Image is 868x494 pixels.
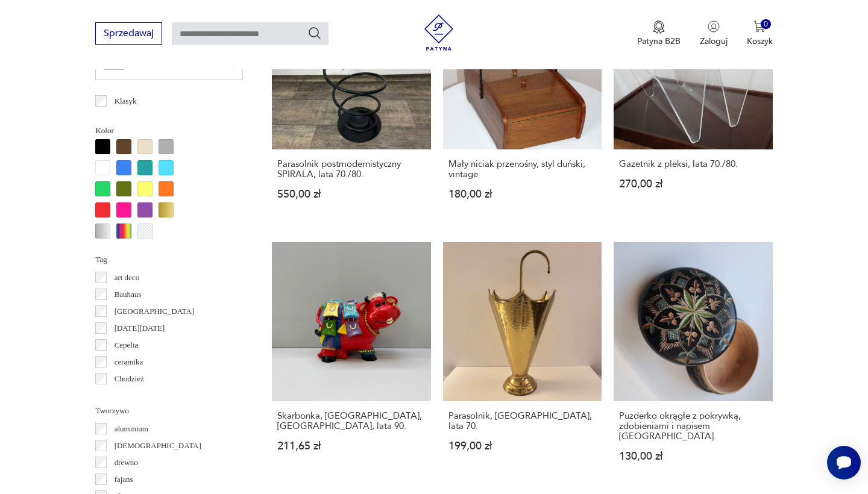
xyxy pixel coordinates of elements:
p: 199,00 zł [448,441,596,451]
img: Patyna - sklep z meblami i dekoracjami vintage [421,14,457,51]
button: Sprzedawaj [95,22,162,45]
p: Patyna B2B [637,36,681,47]
h3: Mały niciak przenośny, styl duński, vintage [448,159,596,180]
iframe: Smartsupp widget button [827,446,861,480]
p: [DATE][DATE] [115,322,165,335]
p: 180,00 zł [448,189,596,199]
p: Klasyk [115,95,137,108]
p: 270,00 zł [619,179,767,189]
p: ceramika [115,355,143,369]
button: Szukaj [307,26,322,40]
p: Bauhaus [115,288,142,301]
p: 550,00 zł [277,189,425,199]
p: Chodzież [115,372,144,386]
h3: Parasolnik postmodernistyczny SPIRALA, lata 70./80. [277,159,425,180]
p: [GEOGRAPHIC_DATA] [115,305,195,318]
a: Ikona medaluPatyna B2B [637,20,681,47]
img: Ikona medalu [653,20,665,34]
button: Zaloguj [700,20,728,47]
a: Skarbonka, Krowa, Niemcy, lata 90.Skarbonka, [GEOGRAPHIC_DATA], [GEOGRAPHIC_DATA], lata 90.211,65 zł [272,242,430,484]
a: Sprzedawaj [95,30,162,39]
img: Ikonka użytkownika [708,20,720,33]
p: Tag [95,253,243,266]
div: 0 [761,19,771,30]
p: Zaloguj [700,36,728,47]
p: Tworzywo [95,404,243,417]
p: [DEMOGRAPHIC_DATA] [115,439,201,452]
a: Parasolnik, Niemcy, lata 70.Parasolnik, [GEOGRAPHIC_DATA], lata 70.199,00 zł [443,242,602,484]
p: aluminium [115,422,148,436]
img: Ikona koszyka [753,20,766,33]
p: drewno [115,456,138,469]
p: art deco [115,271,140,284]
h3: Puzderko okrągłe z pokrywką, zdobieniami i napisem [GEOGRAPHIC_DATA]. [619,411,767,442]
p: Koszyk [747,36,773,47]
h3: Skarbonka, [GEOGRAPHIC_DATA], [GEOGRAPHIC_DATA], lata 90. [277,411,425,431]
p: 211,65 zł [277,441,425,451]
h3: Parasolnik, [GEOGRAPHIC_DATA], lata 70. [448,411,596,431]
button: 0Koszyk [747,20,773,47]
p: fajans [115,473,133,486]
p: 130,00 zł [619,451,767,461]
h3: Gazetnik z pleksi, lata 70./80. [619,159,767,169]
p: Ćmielów [115,389,143,402]
a: Puzderko okrągłe z pokrywką, zdobieniami i napisem Kraków.Puzderko okrągłe z pokrywką, zdobieniam... [614,242,772,484]
p: Cepelia [115,339,139,352]
p: Kolor [95,124,243,137]
button: Patyna B2B [637,20,681,47]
